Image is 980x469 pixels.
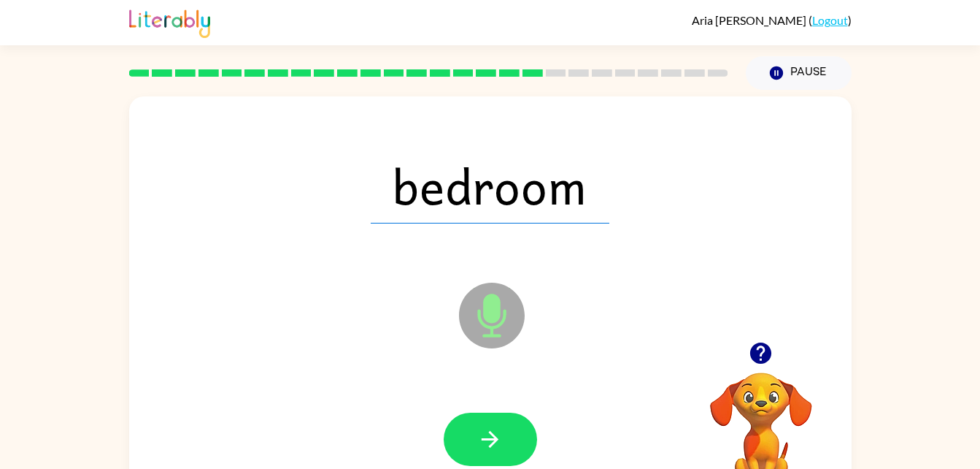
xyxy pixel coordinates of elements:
a: Logout [812,13,848,27]
div: ( ) [692,13,852,27]
button: Pause [746,56,852,90]
span: Aria [PERSON_NAME] [692,13,809,27]
span: bedroom [371,148,609,224]
img: Literably [129,6,210,38]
